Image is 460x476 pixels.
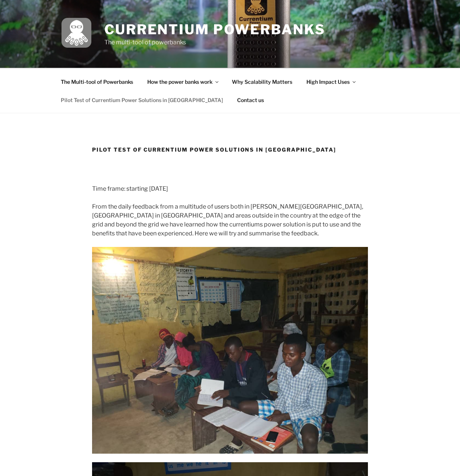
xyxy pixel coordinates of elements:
[62,18,91,48] img: Currentium Powerbanks
[104,38,325,47] p: The multi-tool of powerbanks
[141,73,224,91] a: How the power banks work
[300,73,361,91] a: High Impact Uses
[230,91,270,109] a: Contact us
[54,73,139,91] a: The Multi-tool of Powerbanks
[54,73,406,109] nav: Top Menu
[92,146,368,153] h1: Pilot Test of Currentium Power Solutions in [GEOGRAPHIC_DATA]
[54,91,229,109] a: Pilot Test of Currentium Power Solutions in [GEOGRAPHIC_DATA]
[104,21,325,38] a: Currentium Powerbanks
[92,202,368,238] p: From the daily feedback from a multitude of users both in [PERSON_NAME][GEOGRAPHIC_DATA], [GEOGRA...
[92,184,368,193] p: Time frame: starting [DATE]
[225,73,299,91] a: Why Scalability Matters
